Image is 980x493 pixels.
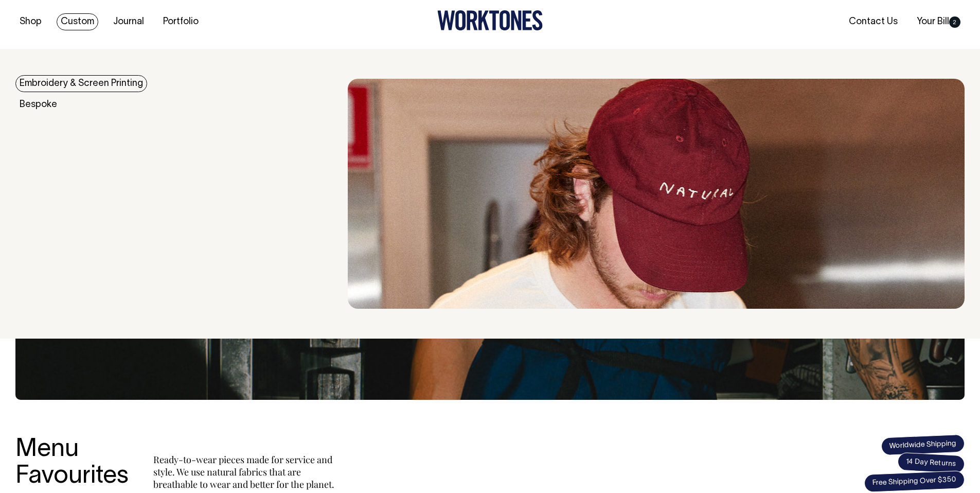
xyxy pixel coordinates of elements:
[881,434,965,456] span: Worldwide Shipping
[109,13,148,30] a: Journal
[15,75,147,92] a: Embroidery & Screen Printing
[845,13,902,30] a: Contact Us
[348,79,965,309] img: embroidery & Screen Printing
[159,13,203,30] a: Portfolio
[913,13,965,30] a: Your Bill2
[57,13,98,30] a: Custom
[897,452,965,474] span: 14 Day Returns
[15,96,61,113] a: Bespoke
[15,436,129,491] h3: Menu Favourites
[949,16,960,28] span: 2
[153,453,338,490] p: Ready-to-wear pieces made for service and style. We use natural fabrics that are breathable to we...
[864,470,965,492] span: Free Shipping Over $350
[15,13,46,30] a: Shop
